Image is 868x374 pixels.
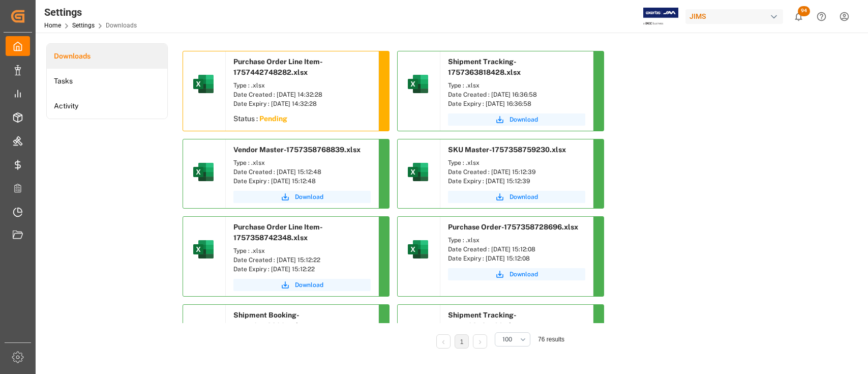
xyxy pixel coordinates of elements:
img: microsoft-excel-2019--v1.png [191,72,216,96]
button: Download [448,113,585,126]
span: 94 [798,6,810,16]
div: Settings [44,5,137,20]
img: Exertis%20JAM%20-%20Email%20Logo.jpg_1722504956.jpg [643,8,678,25]
a: Home [44,22,61,29]
li: 1 [455,334,469,349]
img: microsoft-excel-2019--v1.png [191,160,216,184]
div: Date Expiry : [DATE] 14:32:28 [233,99,371,108]
span: 76 results [538,336,564,343]
div: Date Created : [DATE] 16:36:58 [448,90,585,99]
button: JIMS [685,7,787,26]
span: Download [510,270,538,279]
button: Download [233,191,371,203]
a: 1 [460,338,464,346]
div: Date Created : [DATE] 15:12:08 [448,245,585,254]
div: Type : .xlsx [448,158,585,167]
button: open menu [495,332,530,347]
div: Type : .xlsx [448,81,585,90]
button: Download [233,279,371,291]
div: Type : .xlsx [233,246,371,255]
a: Downloads [47,44,167,69]
span: Download [510,115,538,124]
div: Date Created : [DATE] 14:32:28 [233,90,371,99]
button: Download [448,191,585,203]
div: Date Created : [DATE] 15:12:22 [233,255,371,265]
button: Help Center [810,5,833,28]
div: Date Created : [DATE] 15:12:48 [233,167,371,177]
span: SKU Master-1757358759230.xlsx [448,146,566,154]
li: Previous Page [436,334,451,349]
span: 100 [502,335,512,344]
img: microsoft-excel-2019--v1.png [191,237,216,262]
span: Download [295,192,323,202]
a: Activity [47,94,167,119]
a: Tasks [47,69,167,94]
span: Vendor Master-1757358768839.xlsx [233,146,361,154]
span: Download [510,192,538,202]
span: Purchase Order Line Item-1757442748282.xlsx [233,57,323,76]
div: Date Expiry : [DATE] 15:12:22 [233,265,371,274]
div: Status : [226,111,378,129]
img: microsoft-excel-2019--v1.png [406,72,430,96]
li: Next Page [473,334,487,349]
span: Shipment Tracking-1757103431766.xlsx [448,311,519,330]
div: Date Expiry : [DATE] 15:12:39 [448,177,585,186]
span: Shipment Booking-1757105438004.xlsx [233,311,306,330]
div: Date Expiry : [DATE] 15:12:08 [448,254,585,263]
div: Date Expiry : [DATE] 15:12:48 [233,177,371,186]
button: show 94 new notifications [787,5,810,28]
span: Purchase Order Line Item-1757358742348.xlsx [233,223,323,242]
div: Type : .xlsx [233,81,371,90]
img: microsoft-excel-2019--v1.png [406,237,430,262]
div: Type : .xlsx [448,236,585,245]
div: Date Created : [DATE] 15:12:39 [448,167,585,177]
button: Download [448,268,585,280]
div: Type : .xlsx [233,158,371,167]
a: Settings [72,22,95,29]
span: Shipment Tracking-1757363818428.xlsx [448,57,521,76]
sapn: Pending [259,114,287,123]
span: Purchase Order-1757358728696.xlsx [448,223,578,231]
div: Date Expiry : [DATE] 16:36:58 [448,99,585,108]
img: microsoft-excel-2019--v1.png [406,160,430,184]
span: Download [295,280,323,290]
div: JIMS [685,9,783,24]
